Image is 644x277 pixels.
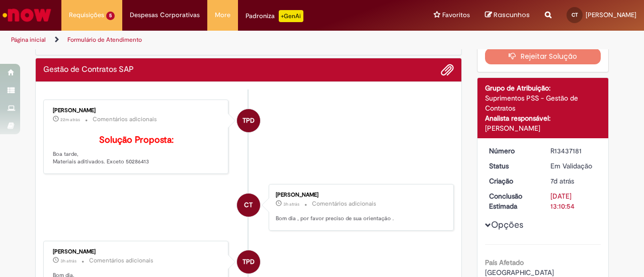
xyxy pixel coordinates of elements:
[572,12,578,18] span: CT
[11,36,46,44] a: Página inicial
[237,109,260,132] div: Thiago Pacheco Do Nascimento
[550,176,574,186] span: 7d atrás
[243,109,255,133] span: TPD
[243,250,255,274] span: TPD
[279,10,303,22] p: +GenAi
[312,200,376,208] small: Comentários adicionais
[481,161,543,171] dt: Status
[215,10,230,20] span: More
[485,258,524,267] b: País Afetado
[485,113,601,123] div: Analista responsável:
[106,12,115,20] span: 5
[60,117,80,123] span: 22m atrás
[60,258,76,264] time: 28/08/2025 10:00:39
[276,192,443,198] div: [PERSON_NAME]
[67,36,142,44] a: Formulário de Atendimento
[244,193,253,217] span: CT
[60,258,76,264] span: 3h atrás
[586,11,636,19] span: [PERSON_NAME]
[283,201,299,207] time: 28/08/2025 10:16:51
[69,10,104,20] span: Requisições
[441,63,454,76] button: Adicionar anexos
[246,10,303,22] div: Padroniza
[93,115,157,124] small: Comentários adicionais
[53,135,220,166] p: Boa tarde, Materiais aditivados. Exceto 50286413
[481,191,543,211] dt: Conclusão Estimada
[485,123,601,133] div: [PERSON_NAME]
[485,11,530,20] a: Rascunhos
[89,256,153,265] small: Comentários adicionais
[481,146,543,156] dt: Número
[8,31,422,49] ul: Trilhas de página
[485,48,601,64] button: Rejeitar Solução
[237,250,260,273] div: Thiago Pacheco Do Nascimento
[485,268,554,277] span: [GEOGRAPHIC_DATA]
[99,134,174,146] b: Solução Proposta:
[60,117,80,123] time: 28/08/2025 13:05:55
[276,215,443,223] p: Bom dia , por favor preciso de sua orientação .
[481,176,543,186] dt: Criação
[550,176,597,186] div: 21/08/2025 15:54:37
[550,146,597,156] div: R13437181
[550,176,574,186] time: 21/08/2025 15:54:37
[485,93,601,113] div: Suprimentos PSS - Gestão de Contratos
[130,10,200,20] span: Despesas Corporativas
[43,65,134,74] h2: Gestão de Contratos SAP Histórico de tíquete
[53,249,220,255] div: [PERSON_NAME]
[442,10,470,20] span: Favoritos
[1,5,53,25] img: ServiceNow
[53,108,220,114] div: [PERSON_NAME]
[485,83,601,93] div: Grupo de Atribuição:
[550,161,597,171] div: Em Validação
[283,201,299,207] span: 3h atrás
[237,194,260,217] div: Cleber Tamburo
[550,191,597,211] div: [DATE] 13:10:54
[494,10,530,20] span: Rascunhos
